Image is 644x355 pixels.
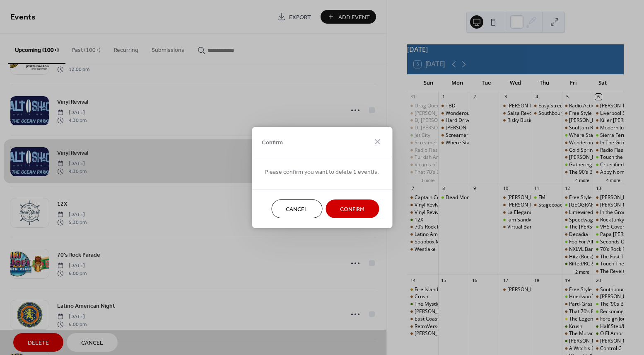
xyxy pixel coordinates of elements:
[271,199,322,218] button: Cancel
[262,138,283,147] span: Confirm
[286,205,308,214] span: Cancel
[265,168,379,177] span: Please confirm you want to delete 1 event(s.
[340,205,364,214] span: Confirm
[326,199,379,218] button: Confirm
